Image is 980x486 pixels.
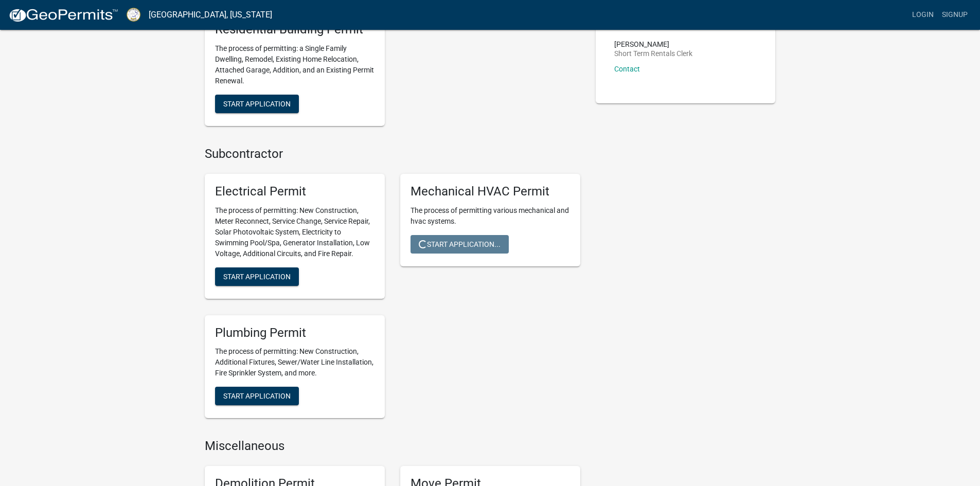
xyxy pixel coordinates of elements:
[411,205,570,227] p: The process of permitting various mechanical and hvac systems.
[614,41,692,48] p: [PERSON_NAME]
[215,184,375,199] h5: Electrical Permit
[215,43,375,86] p: The process of permitting: a Single Family Dwelling, Remodel, Existing Home Relocation, Attached ...
[938,5,972,25] a: Signup
[215,205,375,259] p: The process of permitting: New Construction, Meter Reconnect, Service Change, Service Repair, Sol...
[215,346,375,379] p: The process of permitting: New Construction, Additional Fixtures, Sewer/Water Line Installation, ...
[215,95,299,113] button: Start Application
[614,50,692,57] p: Short Term Rentals Clerk
[127,8,140,22] img: Putnam County, Georgia
[205,147,580,161] h4: Subcontractor
[223,392,291,400] span: Start Application
[223,99,291,107] span: Start Application
[908,5,938,25] a: Login
[149,6,272,24] a: [GEOGRAPHIC_DATA], [US_STATE]
[215,326,375,340] h5: Plumbing Permit
[411,235,509,254] button: Start Application...
[614,65,640,73] a: Contact
[215,267,299,286] button: Start Application
[411,184,570,199] h5: Mechanical HVAC Permit
[223,272,291,280] span: Start Application
[419,240,501,248] span: Start Application...
[215,387,299,405] button: Start Application
[205,439,580,454] h4: Miscellaneous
